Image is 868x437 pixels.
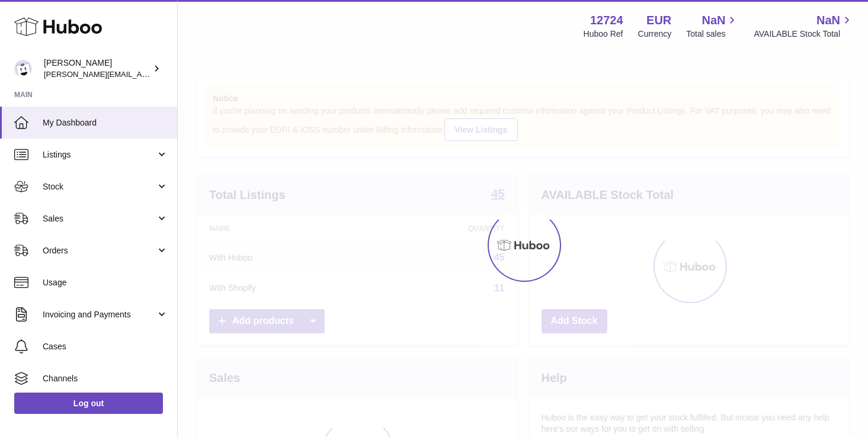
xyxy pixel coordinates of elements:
[702,12,725,28] span: NaN
[14,393,163,414] a: Log out
[43,277,168,288] span: Usage
[638,28,672,40] div: Currency
[43,213,156,224] span: Sales
[43,309,156,320] span: Invoicing and Payments
[44,57,150,80] div: [PERSON_NAME]
[754,12,854,40] a: NaN AVAILABLE Stock Total
[43,181,156,192] span: Stock
[686,28,739,40] span: Total sales
[590,12,623,28] strong: 12724
[43,373,168,384] span: Channels
[686,12,739,40] a: NaN Total sales
[816,12,840,28] span: NaN
[43,245,156,256] span: Orders
[646,12,671,28] strong: EUR
[584,28,623,40] div: Huboo Ref
[43,117,168,128] span: My Dashboard
[14,60,32,78] img: sebastian@ffern.co
[43,149,156,160] span: Listings
[44,69,238,79] span: [PERSON_NAME][EMAIL_ADDRESS][DOMAIN_NAME]
[754,28,854,40] span: AVAILABLE Stock Total
[43,341,168,352] span: Cases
